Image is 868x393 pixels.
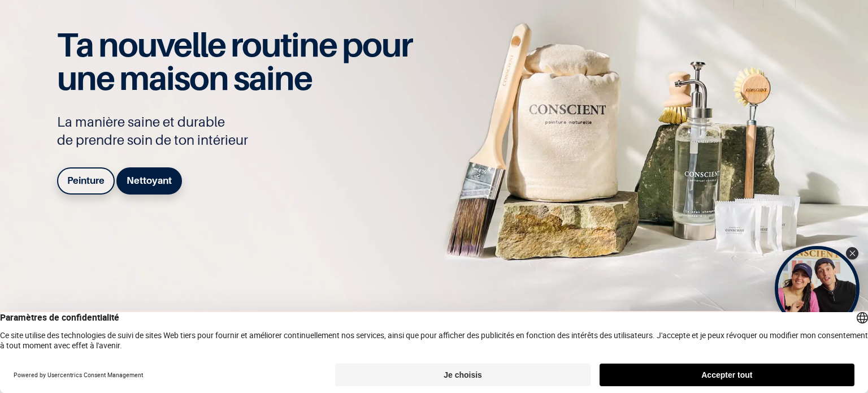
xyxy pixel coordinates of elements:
p: La manière saine et durable de prendre soin de ton intérieur [57,113,424,149]
a: Peinture [57,167,115,195]
button: Open chat widget [10,10,44,44]
div: Tolstoy bubble widget [775,246,860,331]
b: Nettoyant [127,175,172,186]
div: Open Tolstoy widget [775,246,860,331]
a: Nettoyant [116,167,182,195]
div: Open Tolstoy [775,246,860,331]
b: Peinture [67,175,105,186]
span: Ta nouvelle routine pour une maison saine [57,24,412,98]
div: Close Tolstoy widget [846,247,858,260]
